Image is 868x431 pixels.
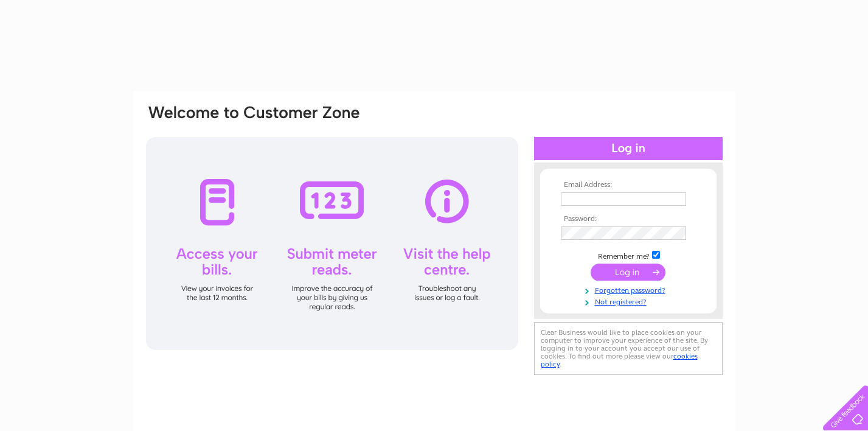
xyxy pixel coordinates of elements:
a: Forgotten password? [561,284,699,295]
a: Not registered? [561,295,699,307]
td: Remember me? [558,249,699,261]
div: Clear Business would like to place cookies on your computer to improve your experience of the sit... [534,322,723,375]
input: Submit [591,264,665,281]
th: Password: [558,215,699,223]
th: Email Address: [558,181,699,189]
a: cookies policy [541,352,698,368]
